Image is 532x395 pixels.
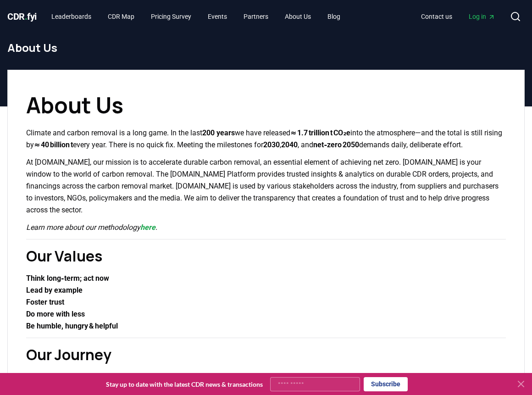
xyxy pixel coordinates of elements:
a: Blog [320,8,348,25]
a: Partners [236,8,276,25]
strong: 2030 [263,140,280,149]
a: CDR.fyi [7,10,37,23]
strong: Think long‑term; act now [26,274,109,283]
a: CDR Map [100,8,142,25]
a: About Us [277,8,318,25]
h1: About Us [26,89,506,122]
span: CDR fyi [7,11,37,22]
h1: About Us [7,40,525,55]
strong: Foster trust [26,298,64,306]
em: Learn more about our methodology . [26,223,157,232]
strong: ≈ 40 billion t [34,140,73,149]
strong: ≈ 1.7 trillion t CO₂e [290,128,350,137]
h2: Our Values [26,245,506,267]
strong: net‑zero 2050 [313,140,359,149]
span: . [25,11,28,22]
p: Climate and carbon removal is a long game. In the last we have released into the atmosphere—and t... [26,127,506,151]
a: Log in [461,8,503,25]
a: Contact us [414,8,460,25]
h2: Our Journey [26,344,506,366]
strong: 200 years [202,128,235,137]
span: Log in [469,12,495,21]
strong: Lead by example [26,286,83,295]
a: Pricing Survey [144,8,199,25]
a: Leaderboards [44,8,99,25]
nav: Main [44,8,348,25]
strong: Be humble, hungry & helpful [26,322,118,330]
nav: Main [414,8,503,25]
strong: Do more with less [26,310,85,318]
a: Events [200,8,234,25]
p: At [DOMAIN_NAME], our mission is to accelerate durable carbon removal, an essential element of ac... [26,156,506,216]
strong: 2040 [281,140,298,149]
a: here [140,223,155,232]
